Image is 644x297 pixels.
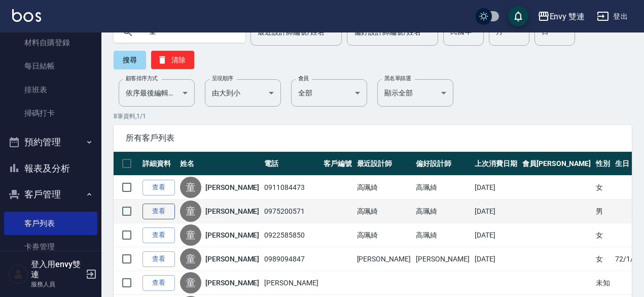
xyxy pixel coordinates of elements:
[114,51,146,69] button: 搜尋
[354,223,413,247] td: 高珮綺
[142,251,175,267] a: 查看
[321,152,354,176] th: 客戶編號
[262,271,320,295] td: [PERSON_NAME]
[613,152,644,176] th: 生日
[31,259,83,280] h5: 登入用envy雙連
[413,176,472,200] td: 高珮綺
[142,204,175,219] a: 查看
[4,212,97,235] a: 客戶列表
[180,177,201,198] div: 童
[4,31,97,54] a: 材料自購登錄
[180,201,201,222] div: 童
[31,280,83,289] p: 服務人員
[4,78,97,102] a: 排班表
[205,230,259,240] a: [PERSON_NAME]
[142,227,175,243] a: 查看
[593,271,613,295] td: 未知
[593,247,613,271] td: 女
[262,247,320,271] td: 0989094847
[413,247,472,271] td: [PERSON_NAME]
[413,200,472,223] td: 高珮綺
[126,75,158,82] label: 顧客排序方式
[550,10,585,23] div: Envy 雙連
[151,51,194,69] button: 清除
[262,223,320,247] td: 0922585850
[205,254,259,264] a: [PERSON_NAME]
[4,181,97,208] button: 客戶管理
[4,54,97,78] a: 每日結帳
[180,248,201,270] div: 童
[12,9,41,22] img: Logo
[262,176,320,200] td: 0911084473
[413,152,472,176] th: 偏好設計師
[354,176,413,200] td: 高珮綺
[8,264,28,284] img: Person
[205,206,259,216] a: [PERSON_NAME]
[140,152,177,176] th: 詳細資料
[472,200,520,223] td: [DATE]
[177,152,262,176] th: 姓名
[508,6,528,26] button: save
[413,223,472,247] td: 高珮綺
[4,155,97,182] button: 報表及分析
[384,75,411,82] label: 黑名單篩選
[472,152,520,176] th: 上次消費日期
[593,7,632,26] button: 登出
[593,152,613,176] th: 性別
[4,102,97,125] a: 掃碼打卡
[4,129,97,155] button: 預約管理
[613,247,644,271] td: 72/1/16
[212,75,233,82] label: 呈現順序
[472,176,520,200] td: [DATE]
[593,176,613,200] td: 女
[262,200,320,223] td: 0975200571
[180,272,201,293] div: 童
[114,112,632,121] p: 8 筆資料, 1 / 1
[354,200,413,223] td: 高珮綺
[377,79,453,107] div: 顯示全部
[142,180,175,195] a: 查看
[354,247,413,271] td: [PERSON_NAME]
[472,247,520,271] td: [DATE]
[4,235,97,258] a: 卡券管理
[126,133,620,143] span: 所有客戶列表
[298,75,309,82] label: 會員
[205,182,259,192] a: [PERSON_NAME]
[205,79,281,107] div: 由大到小
[472,223,520,247] td: [DATE]
[291,79,367,107] div: 全部
[262,152,320,176] th: 電話
[205,278,259,288] a: [PERSON_NAME]
[354,152,413,176] th: 最近設計師
[520,152,593,176] th: 會員[PERSON_NAME]
[180,224,201,246] div: 童
[593,200,613,223] td: 男
[119,79,195,107] div: 依序最後編輯時間
[142,275,175,291] a: 查看
[533,6,589,27] button: Envy 雙連
[593,223,613,247] td: 女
